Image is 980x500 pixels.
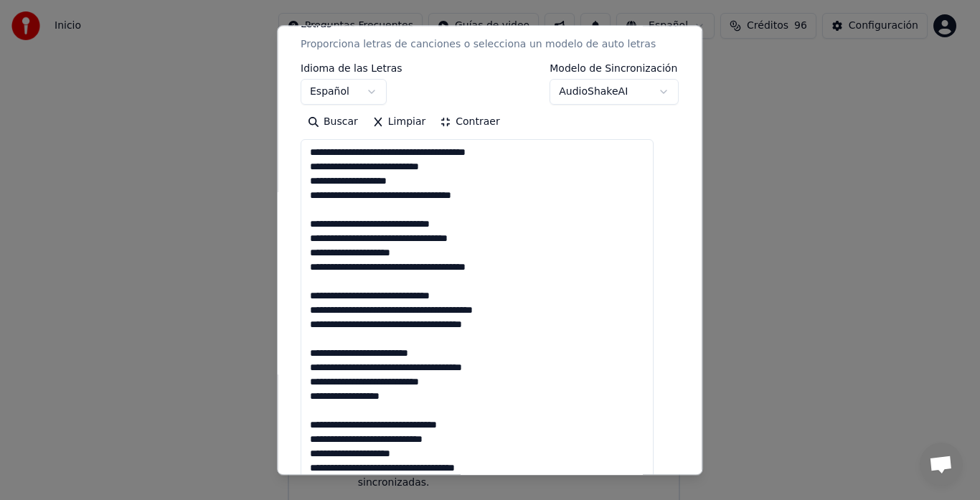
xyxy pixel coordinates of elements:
label: Idioma de las Letras [301,64,402,74]
button: Limpiar [365,111,433,134]
p: Proporciona letras de canciones o selecciona un modelo de auto letras [301,38,656,52]
label: Modelo de Sincronización [550,64,679,74]
button: LetrasProporciona letras de canciones o selecciona un modelo de auto letras [301,6,679,64]
button: Buscar [301,111,365,134]
button: Contraer [433,111,507,134]
div: Letras [301,18,331,32]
